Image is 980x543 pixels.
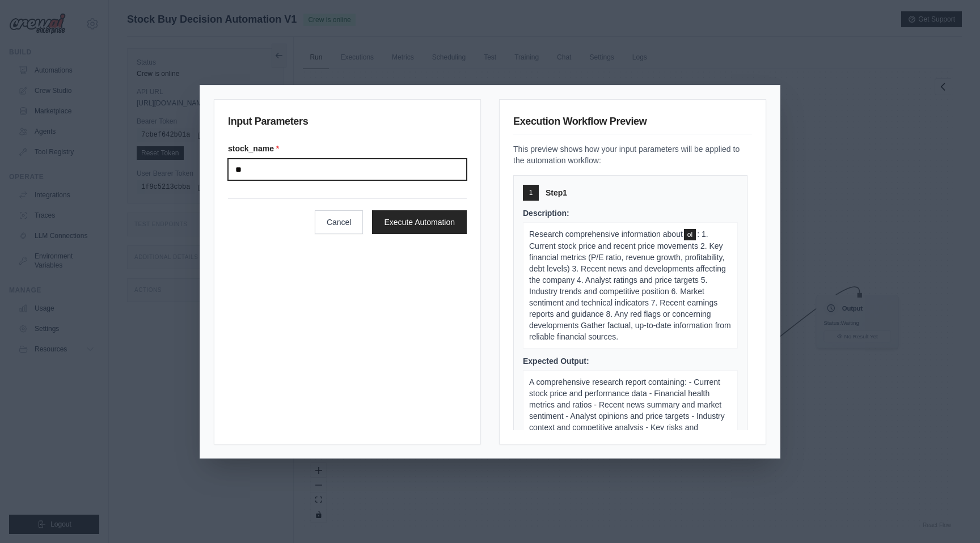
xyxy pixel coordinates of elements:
[529,377,725,443] span: A comprehensive research report containing: - Current stock price and performance data - Financia...
[372,210,467,234] button: Execute Automation
[546,187,567,198] span: Step 1
[529,230,731,341] span: : 1. Current stock price and recent price movements 2. Key financial metrics (P/E ratio, revenue ...
[684,229,696,240] span: stock_name
[513,113,752,134] h3: Execution Workflow Preview
[228,113,467,134] h3: Input Parameters
[529,188,533,197] span: 1
[513,143,752,166] p: This preview shows how your input parameters will be applied to the automation workflow:
[315,210,364,234] button: Cancel
[529,230,683,239] span: Research comprehensive information about
[228,143,467,154] label: stock_name
[523,357,589,366] span: Expected Output:
[523,209,569,218] span: Description:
